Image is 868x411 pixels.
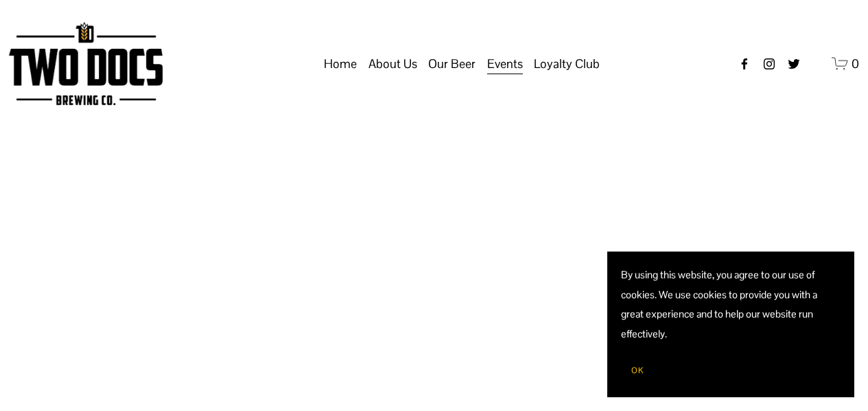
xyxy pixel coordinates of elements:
a: folder dropdown [368,51,417,77]
span: Events [487,52,523,76]
a: folder dropdown [428,51,476,77]
span: 0 [852,56,859,71]
a: Facebook [738,57,751,71]
a: twitter-unauth [787,57,801,71]
a: Home [324,51,357,77]
a: folder dropdown [487,51,523,77]
a: 0 items in cart [832,55,860,72]
a: folder dropdown [534,51,600,77]
a: instagram-unauth [762,57,776,71]
img: Two Docs Brewing Co. [9,22,163,105]
p: By using this website, you agree to our use of cookies. We use cookies to provide you with a grea... [621,265,841,344]
span: Our Beer [428,52,476,76]
span: OK [631,365,644,376]
section: Cookie banner [607,252,854,397]
span: About Us [368,52,417,76]
button: OK [621,357,654,384]
span: Loyalty Club [534,52,600,76]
